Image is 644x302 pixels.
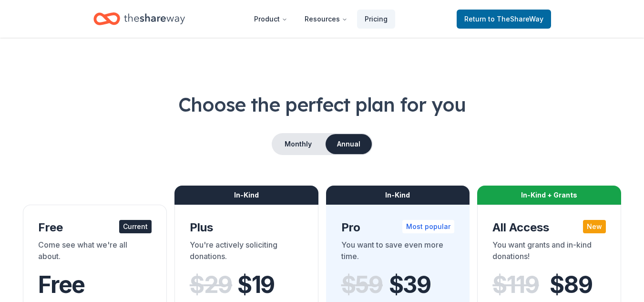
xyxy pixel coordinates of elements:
[38,271,85,299] span: Free
[237,271,275,298] span: $ 19
[190,239,303,266] div: You're actively soliciting donations.
[246,10,295,29] button: Product
[357,10,395,29] a: Pricing
[477,186,621,205] div: In-Kind + Grants
[326,186,470,205] div: In-Kind
[402,220,454,233] div: Most popular
[326,134,372,154] button: Annual
[492,239,606,266] div: You want grants and in-kind donations!
[190,220,303,235] div: Plus
[273,134,324,154] button: Monthly
[23,91,621,118] h1: Choose the perfect plan for you
[341,239,455,266] div: You want to save even more time.
[488,15,543,23] span: to TheShareWay
[38,220,152,235] div: Free
[341,220,455,235] div: Pro
[38,239,152,266] div: Come see what we're all about.
[246,8,395,30] nav: Main
[464,13,543,25] span: Return
[457,10,551,29] a: Returnto TheShareWay
[492,220,606,235] div: All Access
[93,8,185,30] a: Home
[174,186,318,205] div: In-Kind
[297,10,355,29] button: Resources
[119,220,152,233] div: Current
[389,271,431,298] span: $ 39
[550,271,592,298] span: $ 89
[583,220,606,233] div: New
